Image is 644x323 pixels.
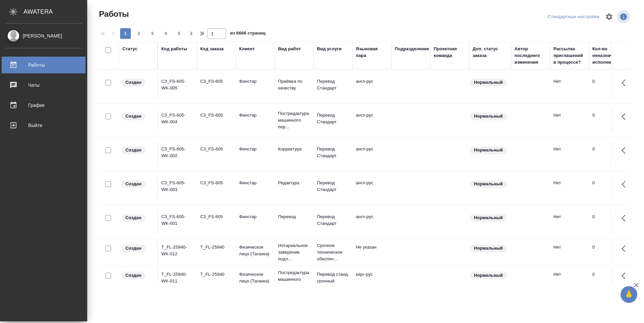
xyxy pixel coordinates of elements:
[125,245,142,252] p: Создан
[317,213,349,227] p: Перевод Стандарт
[121,78,154,87] div: Заказ еще не согласован с клиентом, искать исполнителей рано
[133,30,144,37] span: 2
[317,180,349,193] p: Перевод Стандарт
[125,79,142,86] p: Создан
[617,10,631,23] span: Посмотреть информацию
[239,180,271,186] p: Финстар
[278,78,310,91] p: Приёмка по качеству
[239,78,271,85] p: Финстар
[121,146,154,155] div: Заказ еще не согласован с клиентом, искать исполнителей рано
[589,268,643,291] td: 0
[97,9,129,19] span: Работы
[147,28,158,39] button: 3
[147,30,158,37] span: 3
[278,213,310,220] p: Перевод
[618,75,634,91] button: Здесь прячутся важные кнопки
[278,242,310,262] p: Нотариальное заверение подл...
[474,272,503,279] p: Нормальный
[353,176,391,200] td: англ-рус
[239,271,271,284] p: Физическое лицо (Таганка)
[278,180,310,186] p: Редактура
[5,60,82,70] div: Работы
[200,46,224,52] div: Код заказа
[278,269,310,289] p: Постредактура машинного пер...
[395,46,429,52] div: Подразделение
[589,142,643,166] td: 0
[125,272,142,279] p: Создан
[158,210,197,234] td: C3_FS-605-WK-001
[125,113,142,120] p: Создан
[618,142,634,158] button: Здесь прячутся важные кнопки
[239,244,271,257] p: Физическое лицо (Таганка)
[5,100,82,110] div: График
[160,30,171,37] span: 4
[239,46,255,52] div: Клиент
[121,180,154,189] div: Заказ еще не согласован с клиентом, искать исполнителей рано
[623,287,635,302] span: 🙏
[592,46,633,66] div: Кол-во неназначенных исполнителей
[125,147,142,153] p: Создан
[550,268,589,291] td: Нет
[200,146,232,152] div: C3_FS-605
[158,142,197,166] td: C3_FS-605-WK-002
[618,210,634,226] button: Здесь прячутся важные кнопки
[2,117,86,134] a: Выйти
[125,214,142,221] p: Создан
[353,109,391,132] td: англ-рус
[589,109,643,132] td: 0
[550,109,589,132] td: Нет
[121,271,154,280] div: Заказ еще не согласован с клиентом, искать исполнителей рано
[550,210,589,234] td: Нет
[589,241,643,264] td: 0
[589,210,643,234] td: 0
[474,147,503,153] p: Нормальный
[121,213,154,222] div: Заказ еще не согласован с клиентом, искать исполнителей рано
[158,268,197,291] td: T_FL-25940-WK-011
[621,286,637,303] button: 🙏
[550,75,589,98] td: Нет
[230,29,266,39] span: из 6666 страниц
[601,9,617,25] span: Настроить таблицу
[239,112,271,119] p: Финстар
[158,176,197,200] td: C3_FS-605-WK-003
[474,214,503,221] p: Нормальный
[278,110,310,130] p: Постредактура машинного пер...
[2,57,86,73] a: Работы
[550,142,589,166] td: Нет
[474,245,503,252] p: Нормальный
[239,213,271,220] p: Финстар
[474,181,503,187] p: Нормальный
[550,176,589,200] td: Нет
[200,271,232,278] div: T_FL-25940
[5,80,82,90] div: Чаты
[133,28,144,39] button: 2
[474,79,503,86] p: Нормальный
[353,75,391,98] td: англ-рус
[158,241,197,264] td: T_FL-25940-WK-012
[160,28,171,39] button: 4
[474,113,503,120] p: Нормальный
[278,46,301,52] div: Вид работ
[515,46,547,66] div: Автор последнего изменения
[353,210,391,234] td: англ-рус
[317,271,349,284] p: Перевод станд. срочный
[353,241,391,264] td: Не указан
[121,244,154,253] div: Заказ еще не согласован с клиентом, искать исполнителей рано
[200,180,232,186] div: C3_FS-605
[434,46,466,59] div: Проектная команда
[5,32,82,40] div: [PERSON_NAME]
[174,28,184,39] button: 5
[317,242,349,262] p: Срочное техническое обеспеч...
[200,112,232,119] div: C3_FS-605
[353,142,391,166] td: англ-рус
[158,75,197,98] td: C3_FS-605-WK-005
[174,30,184,37] span: 5
[278,146,310,152] p: Корректура
[200,78,232,85] div: C3_FS-605
[200,244,232,251] div: T_FL-25940
[473,46,508,59] div: Доп. статус заказа
[161,46,187,52] div: Код работы
[239,146,271,152] p: Финстар
[618,268,634,284] button: Здесь прячутся важные кнопки
[317,112,349,125] p: Перевод Стандарт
